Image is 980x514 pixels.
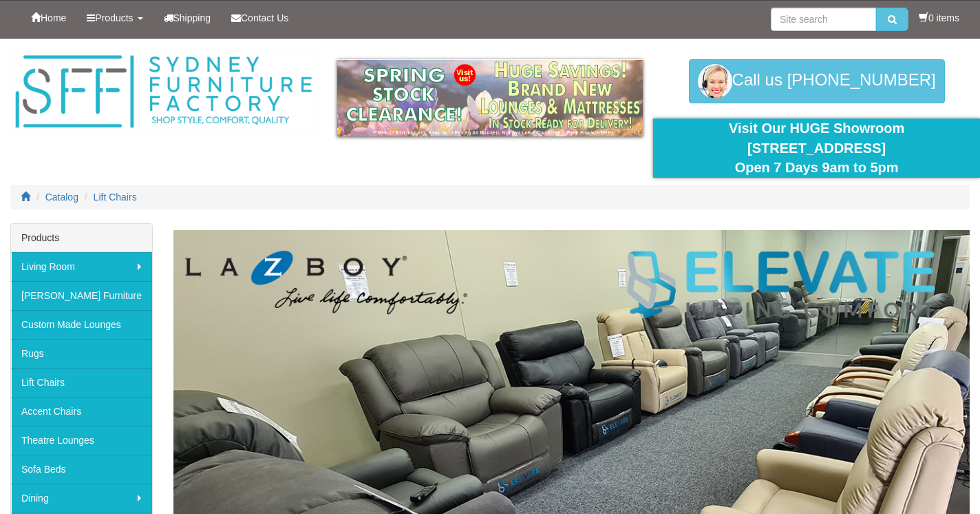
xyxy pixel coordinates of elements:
a: Sofa Beds [11,455,152,484]
a: Living Room [11,252,152,281]
span: Home [41,12,66,23]
a: Custom Made Lounges [11,310,152,339]
a: Rugs [11,339,152,368]
a: Home [21,1,76,35]
span: Contact Us [241,12,288,23]
span: Products [95,12,133,23]
a: Theatre Lounges [11,426,152,455]
a: Catalog [45,192,78,203]
img: spring-sale.gif [337,59,643,136]
span: Shipping [173,12,211,23]
div: Products [11,224,152,252]
a: Contact Us [221,1,299,35]
a: Accent Chairs [11,397,152,426]
a: Products [76,1,153,35]
a: Lift Chairs [11,368,152,397]
li: 0 items [919,11,959,25]
div: Visit Our HUGE Showroom [STREET_ADDRESS] Open 7 Days 9am to 5pm [663,119,970,178]
input: Site search [771,8,876,31]
a: Dining [11,484,152,513]
a: Lift Chairs [94,192,137,203]
img: Sydney Furniture Factory [10,52,317,132]
a: [PERSON_NAME] Furniture [11,281,152,310]
a: Shipping [153,1,222,35]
